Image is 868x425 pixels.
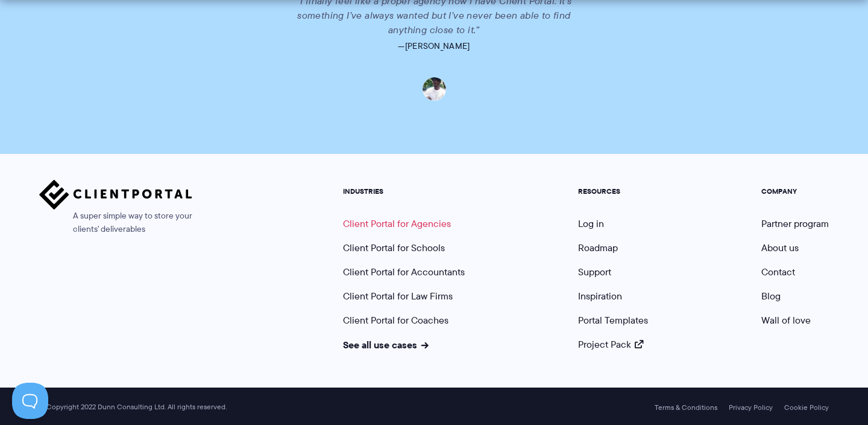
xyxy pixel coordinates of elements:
[343,289,453,303] a: Client Portal for Law Firms
[578,241,618,255] a: Roadmap
[343,187,465,196] h5: INDUSTRIES
[343,217,451,231] a: Client Portal for Agencies
[761,217,829,231] a: Partner program
[578,187,648,196] h5: RESOURCES
[761,313,811,327] a: Wall of love
[761,241,799,255] a: About us
[578,265,611,279] a: Support
[343,337,429,352] a: See all use cases
[343,313,448,327] a: Client Portal for Coaches
[578,337,643,351] a: Project Pack
[784,403,829,412] a: Cookie Policy
[343,265,465,279] a: Client Portal for Accountants
[578,313,648,327] a: Portal Templates
[33,403,233,412] span: © Copyright 2022 Dunn Consulting Ltd. All rights reserved.
[578,289,622,303] a: Inspiration
[39,209,192,236] span: A super simple way to store your clients' deliverables
[729,403,773,412] a: Privacy Policy
[343,241,445,255] a: Client Portal for Schools
[761,265,795,279] a: Contact
[761,187,829,196] h5: COMPANY
[655,403,717,412] a: Terms & Conditions
[761,289,781,303] a: Blog
[96,37,773,54] p: —[PERSON_NAME]
[578,217,604,231] a: Log in
[12,383,48,419] iframe: Toggle Customer Support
